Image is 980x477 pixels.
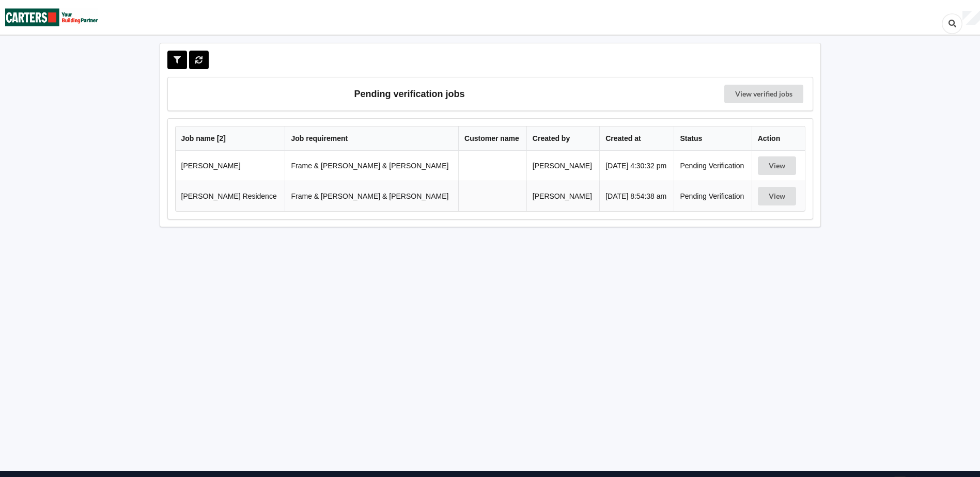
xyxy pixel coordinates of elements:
th: Action [752,126,805,151]
h3: Pending verification jobs [175,85,644,103]
a: View [758,162,798,170]
td: [PERSON_NAME] [526,181,599,211]
button: View [758,156,796,175]
button: View [758,187,796,205]
td: [DATE] 4:30:32 pm [599,151,674,181]
div: User Profile [962,11,980,25]
a: View verified jobs [724,85,803,103]
td: [DATE] 8:54:38 am [599,181,674,211]
td: Frame & [PERSON_NAME] & [PERSON_NAME] [285,181,458,211]
img: Carters [5,1,98,34]
td: [PERSON_NAME] [526,151,599,181]
td: [PERSON_NAME] [176,151,285,181]
th: Created at [599,126,674,151]
td: [PERSON_NAME] Residence [176,181,285,211]
td: Frame & [PERSON_NAME] & [PERSON_NAME] [285,151,458,181]
a: View [758,192,798,200]
th: Customer name [458,126,526,151]
th: Job requirement [285,126,458,151]
th: Job name [ 2 ] [176,126,285,151]
th: Status [674,126,751,151]
td: Pending Verification [674,181,751,211]
th: Created by [526,126,599,151]
td: Pending Verification [674,151,751,181]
